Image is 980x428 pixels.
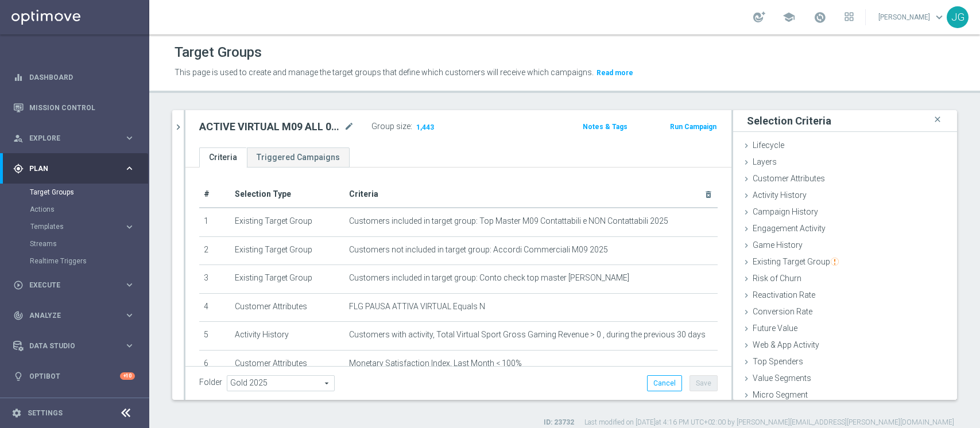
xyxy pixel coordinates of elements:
button: lightbulb Optibot +10 [13,372,135,381]
div: Data Studio [13,341,124,351]
a: [PERSON_NAME]keyboard_arrow_down [877,9,947,26]
a: Settings [28,410,63,417]
a: Mission Control [29,92,135,123]
i: keyboard_arrow_right [124,133,135,143]
i: chevron_right [173,122,184,133]
div: Plan [13,164,124,174]
button: gps_fixed Plan keyboard_arrow_right [13,164,135,173]
span: Plan [29,165,124,172]
td: 1 [199,208,230,236]
div: Realtime Triggers [30,252,148,270]
td: 2 [199,236,230,265]
div: Templates [30,223,124,230]
span: Activity History [753,190,807,200]
span: Templates [30,223,113,230]
div: Target Groups [30,184,148,201]
div: Execute [13,280,124,290]
button: person_search Explore keyboard_arrow_right [13,134,135,143]
a: Streams [30,239,119,248]
td: 3 [199,265,230,294]
i: lightbulb [13,371,24,382]
div: +10 [120,372,135,380]
i: keyboard_arrow_right [124,221,135,232]
i: delete_forever [704,190,713,199]
label: Last modified on [DATE] at 4:16 PM UTC+02:00 by [PERSON_NAME][EMAIL_ADDRESS][PERSON_NAME][DOMAIN_... [584,418,954,427]
span: Campaign History [753,207,818,216]
i: keyboard_arrow_right [124,163,135,174]
td: Customer Attributes [230,293,344,322]
td: Existing Target Group [230,265,344,294]
h3: Selection Criteria [747,114,831,127]
button: Save [690,375,718,391]
span: Analyze [29,312,124,319]
button: Mission Control [13,103,135,112]
span: This page is used to create and manage the target groups that define which customers will receive... [175,68,594,77]
td: 6 [199,350,230,379]
span: 1,443 [415,123,435,134]
th: Selection Type [230,181,344,208]
div: Mission Control [13,92,135,123]
a: Target Groups [30,188,119,197]
div: Optibot [13,361,135,391]
span: Future Value [753,324,797,333]
i: track_changes [13,310,24,321]
span: Engagement Activity [753,224,826,233]
a: Dashboard [29,62,135,92]
i: person_search [13,133,24,143]
span: Monetary Satisfaction Index, Last Month < 100% [349,359,522,368]
label: : [410,122,412,131]
span: school [783,11,795,24]
span: Customers included in target group: Top Master M09 Contattabili e NON Contattabili 2025 [349,216,668,226]
a: Optibot [29,361,120,391]
h1: Target Groups [175,44,262,61]
td: 4 [199,293,230,322]
td: 5 [199,322,230,351]
div: Actions [30,201,148,218]
span: Customers with activity, Total Virtual Sport Gross Gaming Revenue > 0 , during the previous 30 days [349,330,706,340]
i: equalizer [13,72,24,83]
span: Conversion Rate [753,307,812,316]
button: track_changes Analyze keyboard_arrow_right [13,311,135,320]
label: Folder [199,378,222,387]
button: Data Studio keyboard_arrow_right [13,341,135,351]
button: Read more [595,67,634,79]
span: Game History [753,240,803,250]
th: # [199,181,230,208]
span: Data Studio [29,343,124,349]
span: Layers [753,157,777,166]
button: Cancel [647,375,682,391]
span: keyboard_arrow_down [933,11,946,24]
span: Explore [29,135,124,142]
label: ID: 23732 [544,418,574,427]
span: Lifecycle [753,141,784,150]
span: Customers included in target group: Conto check top master [PERSON_NAME] [349,273,629,283]
i: keyboard_arrow_right [124,340,135,351]
span: Execute [29,282,124,289]
span: Customers not included in target group: Accordi Commerciali M09 2025 [349,245,608,255]
i: play_circle_outline [13,280,24,290]
div: Explore [13,133,124,143]
div: equalizer Dashboard [13,73,135,82]
label: Group size [371,122,410,131]
span: Existing Target Group [753,257,839,266]
button: Templates keyboard_arrow_right [30,222,135,231]
div: Analyze [13,310,124,321]
i: mode_edit [344,120,354,134]
span: Value Segments [753,373,811,383]
span: Risk of Churn [753,274,801,283]
button: play_circle_outline Execute keyboard_arrow_right [13,281,135,290]
a: Realtime Triggers [30,256,119,266]
a: Triggered Campaigns [247,147,350,168]
i: close [932,112,943,127]
span: Criteria [349,189,378,199]
i: keyboard_arrow_right [124,310,135,321]
div: Dashboard [13,62,135,92]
